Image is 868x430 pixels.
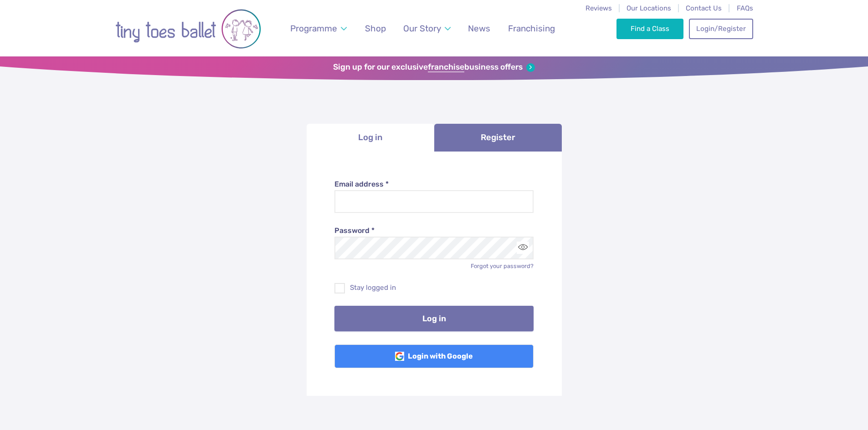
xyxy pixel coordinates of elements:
[403,23,441,34] span: Our Story
[399,18,455,39] a: Our Story
[737,4,753,12] a: FAQs
[307,152,562,396] div: Log in
[360,18,390,39] a: Shop
[115,6,261,52] img: tiny toes ballet
[464,18,495,39] a: News
[434,124,562,152] a: Register
[517,242,529,254] button: Toggle password visibility
[586,4,612,12] a: Reviews
[334,344,534,368] a: Login with Google
[471,263,534,269] a: Forgot your password?
[468,23,490,34] span: News
[503,18,559,39] a: Franchising
[428,62,464,72] strong: franchise
[616,19,683,39] a: Find a Class
[333,62,535,72] a: Sign up for our exclusivefranchisebusiness offers
[508,23,555,34] span: Franchising
[286,18,351,39] a: Programme
[395,352,404,361] img: Google Logo
[365,23,386,34] span: Shop
[686,4,722,12] a: Contact Us
[290,23,337,34] span: Programme
[334,306,534,331] button: Log in
[689,19,753,39] a: Login/Register
[334,283,534,293] label: Stay logged in
[334,226,534,236] label: Password *
[334,179,534,189] label: Email address *
[627,4,671,12] a: Our Locations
